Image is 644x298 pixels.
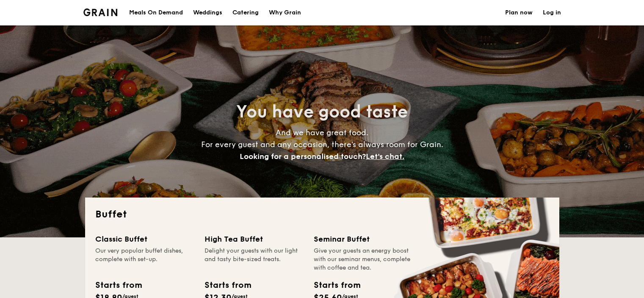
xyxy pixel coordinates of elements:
[205,233,304,245] div: High Tea Buffet
[201,128,443,161] span: And we have great food. For every guest and any occasion, there’s always room for Grain.
[236,102,408,122] span: You have good taste
[205,247,304,272] div: Delight your guests with our light and tasty bite-sized treats.
[83,8,118,16] a: Logotype
[240,152,366,161] span: Looking for a personalised touch?
[314,247,413,272] div: Give your guests an energy boost with our seminar menus, complete with coffee and tea.
[314,233,413,245] div: Seminar Buffet
[366,152,404,161] span: Let's chat.
[95,279,141,292] div: Starts from
[205,279,251,292] div: Starts from
[95,233,194,245] div: Classic Buffet
[83,8,118,16] img: Grain
[95,208,549,221] h2: Buffet
[95,247,194,272] div: Our very popular buffet dishes, complete with set-up.
[314,279,360,292] div: Starts from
